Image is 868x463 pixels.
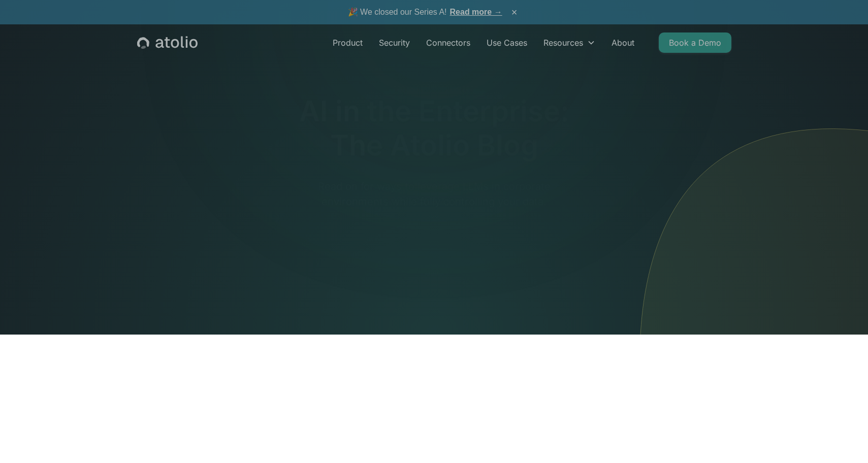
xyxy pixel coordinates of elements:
a: Use Cases [478,32,535,53]
a: Product [325,32,371,53]
h1: AI in the Enterprise: The Atolio Blog [239,94,629,162]
a: Read more → [450,8,502,16]
a: Security [371,32,418,53]
a: About [603,32,642,53]
a: home [137,36,198,49]
span: 🎉 We closed our Series A! [348,6,502,18]
div: Resources [543,37,583,49]
a: Book a Demo [659,32,731,53]
p: Read on for ways to leverage LLMs in corporate environments while fully controlling your data. [239,179,629,255]
button: × [508,7,521,18]
a: Connectors [418,32,478,53]
div: Resources [535,32,603,53]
